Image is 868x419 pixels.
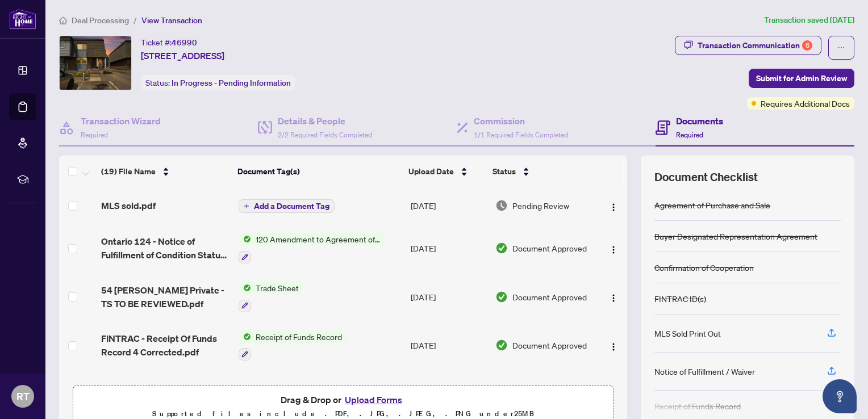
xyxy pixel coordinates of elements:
img: Document Status [495,199,508,212]
button: Status IconReceipt of Funds Record [239,330,347,361]
div: Transaction Communication [698,36,812,55]
span: Deal Processing [72,15,129,26]
img: Status Icon [239,379,251,391]
div: Ticket #: [141,36,197,49]
span: plus [244,203,249,209]
span: 54 [PERSON_NAME] Private - TS TO BE REVIEWED.pdf [101,283,229,311]
span: FINTRAC - Receipt Of Funds Record 4 Corrected.pdf [101,332,229,359]
span: Document Approved [512,339,587,351]
th: Status [488,156,594,187]
h4: Transaction Wizard [81,114,161,128]
td: [DATE] [406,187,491,224]
img: IMG-X12272504_1.jpg [60,36,131,90]
div: MLS Sold Print Out [654,327,721,340]
span: 46990 [172,37,197,48]
span: RT [16,388,30,404]
button: Logo [604,336,623,354]
span: [STREET_ADDRESS] [141,49,224,62]
span: Add a Document Tag [254,202,329,210]
button: Submit for Admin Review [749,69,854,88]
span: Trade Sheet [251,282,303,294]
span: MLS sold.pdf [101,199,156,212]
img: Document Status [495,339,508,351]
img: Status Icon [239,233,251,245]
article: Transaction saved [DATE] [764,14,854,27]
span: Pending Review [512,199,569,212]
img: Status Icon [239,330,251,343]
span: Document Checklist [654,169,758,185]
img: Document Status [495,242,508,254]
div: Receipt of Funds Record [654,400,741,412]
span: Status [493,165,516,178]
td: [DATE] [406,370,491,418]
button: Transaction Communication6 [675,36,821,55]
button: Logo [604,288,623,306]
div: FINTRAC ID(s) [654,292,706,305]
th: Document Tag(s) [233,156,404,187]
img: Logo [609,245,618,254]
button: Logo [604,239,623,257]
span: Receipt of Funds Record [251,330,347,343]
img: Logo [609,342,618,351]
span: 120 Amendment to Agreement of Purchase and Sale [251,233,386,245]
span: 2/2 Required Fields Completed [278,131,372,139]
button: Status IconTrade Sheet [239,282,303,312]
span: Drag & Drop or [281,392,406,407]
button: Status Icon120 Amendment to Agreement of Purchase and Sale [239,233,386,263]
td: [DATE] [406,321,491,370]
img: Logo [609,294,618,303]
td: [DATE] [406,224,491,273]
li: / [133,14,137,27]
span: Required [81,131,108,139]
img: logo [9,9,36,30]
span: FINTRAC ID(s) [251,379,312,391]
span: View Transaction [141,15,202,26]
th: (19) File Name [97,156,233,187]
img: Document Status [495,291,508,303]
th: Upload Date [404,156,489,187]
span: Document Approved [512,291,587,303]
td: [DATE] [406,273,491,321]
button: Add a Document Tag [239,199,335,213]
span: Upload Date [408,165,454,178]
img: Logo [609,203,618,212]
div: Status: [141,75,295,90]
span: ellipsis [837,44,845,52]
span: Requires Additional Docs [761,97,850,110]
span: In Progress - Pending Information [172,78,291,88]
h4: Details & People [278,114,372,128]
span: 1/1 Required Fields Completed [474,131,568,139]
span: home [59,16,67,24]
div: Notice of Fulfillment / Waiver [654,365,755,378]
button: Open asap [823,379,857,413]
div: Confirmation of Cooperation [654,261,754,274]
button: Logo [604,196,623,215]
span: Submit for Admin Review [756,69,847,87]
h4: Commission [474,114,568,128]
button: Status IconFINTRAC ID(s) [239,379,312,409]
div: 6 [802,40,812,51]
span: Ontario 124 - Notice of Fulfillment of Condition Status Certificate.pdf [101,234,229,262]
button: Upload Forms [341,392,406,407]
span: (19) File Name [101,165,156,178]
button: Add a Document Tag [239,199,335,213]
div: Agreement of Purchase and Sale [654,199,770,211]
div: Buyer Designated Representation Agreement [654,230,817,242]
span: Required [676,131,703,139]
img: Status Icon [239,282,251,294]
span: Document Approved [512,242,587,254]
h4: Documents [676,114,723,128]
